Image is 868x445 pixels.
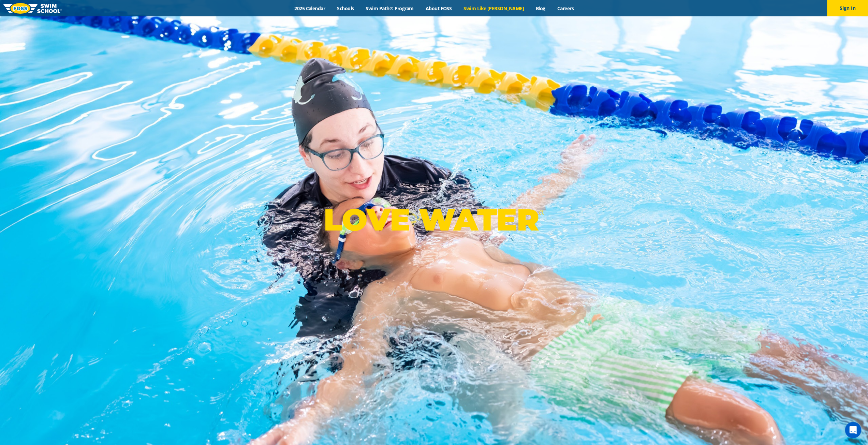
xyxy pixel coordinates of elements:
[530,5,551,12] a: Blog
[360,5,420,12] a: Swim Path® Program
[539,208,544,217] sup: ®
[289,5,331,12] a: 2025 Calendar
[845,422,861,438] iframe: Intercom live chat
[458,5,530,12] a: Swim Like [PERSON_NAME]
[420,5,458,12] a: About FOSS
[551,5,579,12] a: Careers
[331,5,360,12] a: Schools
[3,3,62,14] img: FOSS Swim School Logo
[324,202,544,238] p: LOVE WATER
